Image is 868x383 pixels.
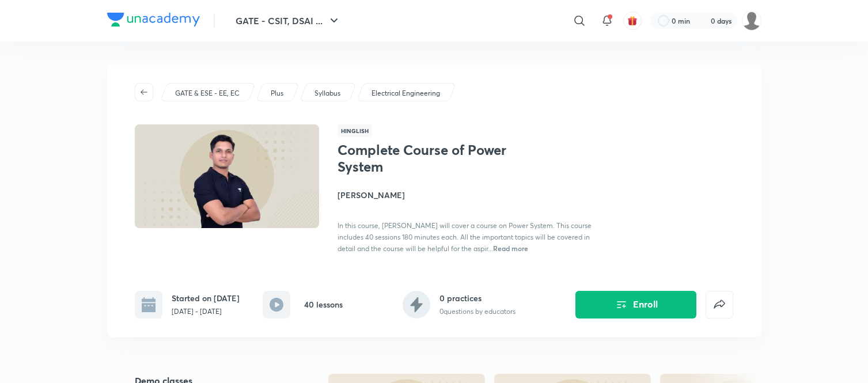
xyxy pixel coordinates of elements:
[173,88,241,98] a: GATE & ESE - EE, EC
[229,9,348,32] button: GATE - CSIT, DSAI ...
[369,88,442,98] a: Electrical Engineering
[338,124,372,137] span: Hinglish
[493,244,528,253] span: Read more
[627,16,638,26] img: avatar
[338,142,526,175] h1: Complete Course of Power System
[107,13,200,29] a: Company Logo
[742,11,761,31] img: Rajalakshmi
[439,292,516,304] h6: 0 practices
[172,292,240,304] h6: Started on [DATE]
[314,88,340,98] p: Syllabus
[172,306,240,317] p: [DATE] - [DATE]
[706,291,733,318] button: false
[338,189,596,201] h4: [PERSON_NAME]
[575,291,696,318] button: Enroll
[338,221,592,253] span: In this course, [PERSON_NAME] will cover a course on Power System. This course includes 40 sessio...
[268,88,285,98] a: Plus
[271,88,283,98] p: Plus
[439,306,516,317] p: 0 questions by educators
[175,88,240,98] p: GATE & ESE - EE, EC
[107,13,200,26] img: Company Logo
[304,298,343,310] h6: 40 lessons
[312,88,342,98] a: Syllabus
[697,15,708,26] img: streak
[623,12,642,30] button: avatar
[372,88,440,98] p: Electrical Engineering
[132,123,320,229] img: Thumbnail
